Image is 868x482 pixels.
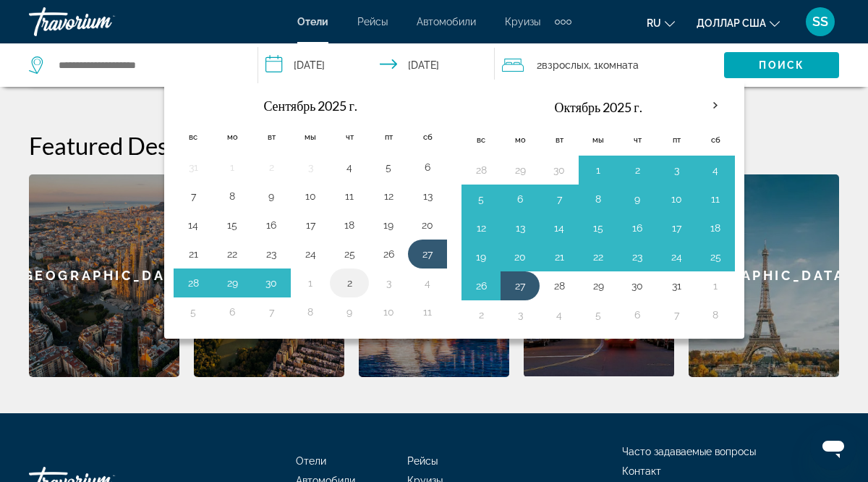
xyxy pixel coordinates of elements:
button: День 1 [221,157,244,177]
button: День 13 [416,186,439,206]
button: День 1 [299,273,322,293]
button: День 15 [587,218,610,238]
button: День 22 [221,244,244,264]
button: День 18 [704,218,727,238]
button: День 24 [665,247,688,267]
button: День 20 [416,215,439,235]
button: День 17 [299,215,322,235]
button: День 4 [704,160,727,180]
button: Дополнительные элементы навигации [555,10,571,33]
button: День 2 [260,157,283,177]
button: День 8 [221,186,244,206]
button: День 11 [338,186,361,206]
button: День 16 [626,218,649,238]
button: День 2 [338,273,361,293]
font: Сентябрь 2025 г. [263,98,357,114]
button: День 11 [704,189,727,209]
a: Рейсы [357,16,388,28]
button: День 28 [548,276,571,296]
button: День 17 [665,218,688,238]
button: День 30 [626,276,649,296]
button: День 6 [626,305,649,325]
a: [GEOGRAPHIC_DATA] [689,174,839,377]
button: День 27 [416,244,439,264]
button: День 10 [377,302,400,322]
a: Круизы [505,16,540,28]
button: День 4 [338,157,361,177]
button: День 8 [299,302,322,322]
button: День 2 [469,305,493,325]
font: взрослых [542,59,589,71]
button: День 8 [704,305,727,325]
button: День 21 [548,247,571,267]
button: День 1 [587,160,610,180]
button: Поиск [724,52,839,78]
button: День 28 [469,160,493,180]
iframe: Кнопка для запуска окна сообщений [810,424,856,470]
button: День 7 [182,186,205,206]
button: День 20 [509,247,532,267]
button: День 4 [416,273,439,293]
button: День 25 [704,247,727,267]
button: День 31 [182,157,205,177]
button: День 7 [548,189,571,209]
button: День 18 [338,215,361,235]
button: Изменить валюту [697,12,780,33]
button: День 12 [377,186,400,206]
a: Автомобили [417,16,476,28]
a: Травориум [29,3,174,41]
button: День 31 [665,276,688,296]
button: День 25 [338,244,361,264]
button: День 2 [626,160,649,180]
a: Отели [297,16,328,28]
font: Октябрь 2025 г. [555,99,642,115]
button: День 29 [587,276,610,296]
button: День 1 [704,276,727,296]
button: День 30 [548,160,571,180]
button: День 9 [338,302,361,322]
button: День 29 [509,160,532,180]
button: Изменить язык [647,12,675,33]
a: Рейсы [407,455,438,467]
button: День 27 [509,276,532,296]
button: Путешественники: 2 взрослых, 0 детей [495,43,724,87]
button: День 7 [665,305,688,325]
font: 2 [537,59,542,71]
button: День 5 [377,157,400,177]
button: День 28 [182,273,205,293]
button: Check-in date: Sep 27, 2025 Check-out date: Oct 27, 2025 [258,43,495,87]
a: Контакт [622,465,661,477]
button: В следующем месяце [696,89,735,122]
button: День 26 [377,244,400,264]
button: День 13 [509,218,532,238]
button: День 3 [665,160,688,180]
button: День 9 [626,189,649,209]
button: День 12 [469,218,493,238]
button: День 14 [182,215,205,235]
button: День 23 [626,247,649,267]
button: День 3 [377,273,400,293]
font: , 1 [589,59,598,71]
button: День 14 [548,218,571,238]
button: День 22 [587,247,610,267]
button: День 26 [469,276,493,296]
h2: Featured Destinations [29,131,839,160]
button: День 5 [469,189,493,209]
button: День 5 [587,305,610,325]
button: День 10 [665,189,688,209]
a: Отели [296,455,326,467]
button: День 30 [260,273,283,293]
font: ru [647,17,661,29]
button: День 24 [299,244,322,264]
button: День 16 [260,215,283,235]
button: День 9 [260,186,283,206]
button: День 8 [587,189,610,209]
button: День 23 [260,244,283,264]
